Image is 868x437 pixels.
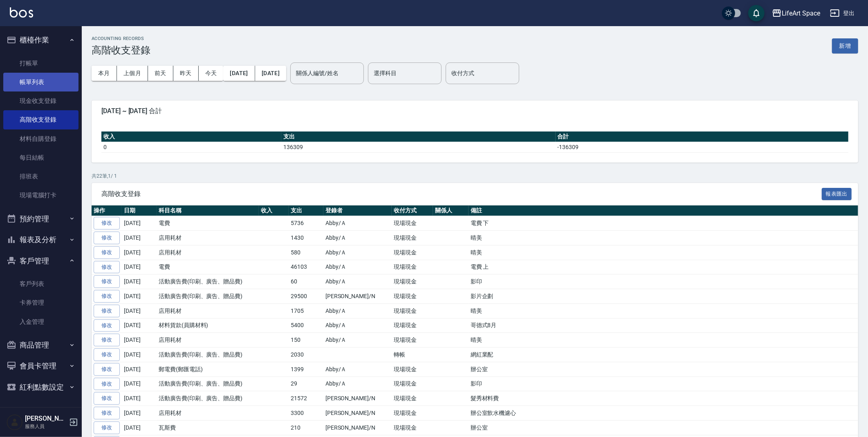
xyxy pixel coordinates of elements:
[3,250,79,272] button: 客戶管理
[157,260,259,274] td: 電費
[157,420,259,435] td: 瓦斯費
[157,231,259,245] td: 店用耗材
[392,231,433,245] td: 現場現金
[3,274,79,293] a: 客戶列表
[94,261,120,274] a: 修改
[92,36,150,41] h2: ACCOUNTING RECORDS
[92,45,150,56] h3: 高階收支登錄
[289,274,323,289] td: 60
[289,216,323,231] td: 5736
[25,423,67,430] p: 服務人員
[3,148,79,167] a: 每日結帳
[157,303,259,318] td: 店用耗材
[94,290,120,303] a: 修改
[94,348,120,361] a: 修改
[556,132,848,142] th: 合計
[122,362,157,377] td: [DATE]
[122,245,157,260] td: [DATE]
[289,420,323,435] td: 210
[289,205,323,216] th: 支出
[157,289,259,304] td: 活動廣告費(印刷、廣告、贈品費)
[122,303,157,318] td: [DATE]
[469,274,858,289] td: 影印
[173,66,199,81] button: 昨天
[323,216,392,231] td: Abby/Ａ
[323,333,392,348] td: Abby/Ａ
[769,5,823,22] button: LifeArt Space
[392,303,433,318] td: 現場現金
[289,406,323,421] td: 3300
[323,406,392,421] td: [PERSON_NAME]/N
[157,348,259,362] td: 活動廣告費(印刷、廣告、贈品費)
[3,229,79,250] button: 報表及分析
[822,188,852,201] button: 報表匯出
[157,205,259,216] th: 科目名稱
[832,42,858,49] a: 新增
[323,260,392,274] td: Abby/Ａ
[289,391,323,406] td: 21572
[748,5,765,21] button: save
[148,66,173,81] button: 前天
[94,421,120,434] a: 修改
[289,231,323,245] td: 1430
[3,377,79,398] button: 紅利點數設定
[469,318,858,333] td: 哥德式8月
[25,415,67,423] h5: [PERSON_NAME]
[3,334,79,356] button: 商品管理
[392,245,433,260] td: 現場現金
[392,274,433,289] td: 現場現金
[7,414,23,430] img: Person
[392,318,433,333] td: 現場現金
[469,289,858,304] td: 影片企劃
[94,246,120,259] a: 修改
[94,392,120,405] a: 修改
[3,312,79,331] a: 入金管理
[289,333,323,348] td: 150
[469,205,858,216] th: 備註
[469,333,858,348] td: 晴美
[392,333,433,348] td: 現場現金
[157,362,259,377] td: 郵電費(郵匯電話)
[289,289,323,304] td: 29500
[3,208,79,230] button: 預約管理
[323,362,392,377] td: Abby/Ａ
[92,66,117,81] button: 本月
[94,378,120,390] a: 修改
[392,216,433,231] td: 現場現金
[94,407,120,419] a: 修改
[433,205,469,216] th: 關係人
[122,318,157,333] td: [DATE]
[223,66,255,81] button: [DATE]
[122,231,157,245] td: [DATE]
[101,142,281,152] td: 0
[122,205,157,216] th: 日期
[556,142,848,152] td: -136309
[94,305,120,317] a: 修改
[122,260,157,274] td: [DATE]
[323,303,392,318] td: Abby/Ａ
[94,275,120,288] a: 修改
[157,216,259,231] td: 電費
[392,420,433,435] td: 現場現金
[92,172,858,180] p: 共 22 筆, 1 / 1
[392,391,433,406] td: 現場現金
[3,355,79,377] button: 會員卡管理
[469,391,858,406] td: 髮秀材料費
[392,362,433,377] td: 現場現金
[469,216,858,231] td: 電費 下
[157,274,259,289] td: 活動廣告費(印刷、廣告、贈品費)
[469,245,858,260] td: 晴美
[469,377,858,391] td: 影印
[822,190,852,197] a: 報表匯出
[469,420,858,435] td: 辦公室
[392,348,433,362] td: 轉帳
[469,362,858,377] td: 辦公室
[323,391,392,406] td: [PERSON_NAME]/N
[323,289,392,304] td: [PERSON_NAME]/N
[94,217,120,230] a: 修改
[782,8,820,18] div: LifeArt Space
[469,231,858,245] td: 晴美
[3,186,79,205] a: 現場電腦打卡
[827,6,858,21] button: 登出
[94,363,120,376] a: 修改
